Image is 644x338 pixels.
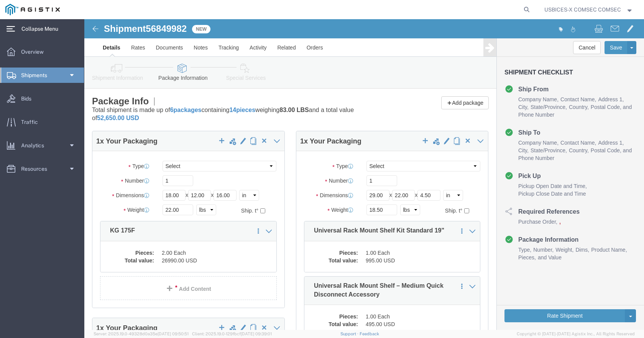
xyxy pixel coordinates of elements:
a: Overview [0,44,84,59]
span: Bids [21,91,37,106]
span: [DATE] 09:39:01 [241,331,272,336]
span: Traffic [21,114,43,130]
span: Shipments [21,68,53,83]
button: USBICES-X COMSEC COMSEC [544,5,634,14]
span: Copyright © [DATE]-[DATE] Agistix Inc., All Rights Reserved [517,331,635,337]
a: Analytics [0,138,84,153]
span: Collapse Menu [21,21,64,36]
span: Analytics [21,138,49,153]
span: USBICES-X COMSEC COMSEC [544,5,621,14]
a: Resources [0,161,84,176]
a: Support [340,331,360,336]
img: logo [5,4,60,15]
a: Bids [0,91,84,106]
a: Feedback [360,331,379,336]
iframe: FS Legacy Container [84,19,644,330]
span: [DATE] 09:50:51 [158,331,189,336]
span: Overview [21,44,49,59]
span: Server: 2025.19.0-49328d0a35e [94,331,189,336]
a: Shipments [0,68,84,83]
span: Resources [21,161,53,176]
a: Traffic [0,114,84,130]
span: Client: 2025.19.0-129fbcf [192,331,272,336]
